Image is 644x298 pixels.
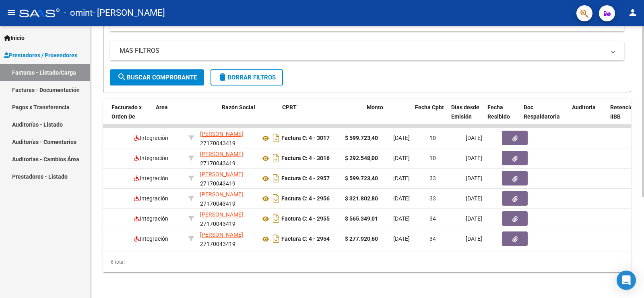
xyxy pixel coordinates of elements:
span: - omint [64,4,93,22]
span: [DATE] [466,175,482,181]
span: 10 [429,155,436,161]
span: [DATE] [393,195,410,202]
span: 33 [429,195,436,202]
span: Integración [134,195,168,202]
span: Integración [134,155,168,161]
span: [DATE] [393,215,410,222]
span: [PERSON_NAME] [200,171,243,177]
span: Inicio [4,33,25,42]
span: Retencion IIBB [610,104,636,120]
i: Descargar documento [271,152,281,165]
datatable-header-cell: Retencion IIBB [607,99,639,134]
span: Buscar Comprobante [117,74,197,81]
datatable-header-cell: Monto [363,99,412,134]
span: 34 [429,235,436,242]
div: 27170043419 [200,129,254,146]
mat-icon: person [628,8,638,17]
strong: $ 277.920,60 [345,235,378,242]
span: Integración [134,175,168,181]
datatable-header-cell: Fecha Cpbt [412,99,448,134]
span: [PERSON_NAME] [200,151,243,157]
span: Prestadores / Proveedores [4,51,77,60]
span: [PERSON_NAME] [200,191,243,198]
span: [PERSON_NAME] [200,131,243,137]
span: Integración [134,135,168,141]
datatable-header-cell: Razón Social [219,99,279,134]
span: [PERSON_NAME] [200,231,243,238]
datatable-header-cell: Fecha Recibido [484,99,520,134]
strong: Factura C: 4 - 2956 [281,196,330,202]
div: 27170043419 [200,150,254,167]
span: Razón Social [222,104,255,110]
span: [DATE] [466,235,482,242]
i: Descargar documento [271,212,281,225]
mat-expansion-panel-header: MAS FILTROS [110,41,624,60]
datatable-header-cell: Auditoria [569,99,607,134]
button: Buscar Comprobante [110,69,204,85]
datatable-header-cell: Facturado x Orden De [108,99,153,134]
i: Descargar documento [271,131,281,144]
span: 34 [429,215,436,222]
strong: $ 599.723,40 [345,175,378,181]
strong: $ 599.723,40 [345,135,378,141]
span: [DATE] [466,155,482,161]
div: 27170043419 [200,190,254,207]
span: [DATE] [393,135,410,141]
strong: Factura C: 4 - 3017 [281,135,330,142]
strong: Factura C: 4 - 2957 [281,175,330,182]
datatable-header-cell: CPBT [279,99,363,134]
span: CPBT [282,104,297,110]
span: Doc Respaldatoria [524,104,560,120]
datatable-header-cell: Días desde Emisión [448,99,484,134]
span: Fecha Recibido [487,104,510,120]
strong: Factura C: 4 - 3016 [281,155,330,162]
datatable-header-cell: Doc Respaldatoria [520,99,569,134]
span: [DATE] [466,135,482,141]
span: Fecha Cpbt [415,104,444,110]
span: [DATE] [466,215,482,222]
span: [PERSON_NAME] [200,211,243,218]
strong: $ 565.349,01 [345,215,378,222]
span: 10 [429,135,436,141]
button: Borrar Filtros [211,69,283,85]
mat-icon: delete [218,72,227,82]
strong: $ 321.802,80 [345,195,378,202]
strong: $ 292.548,00 [345,155,378,161]
strong: Factura C: 4 - 2954 [281,236,330,242]
mat-icon: menu [6,8,16,17]
div: Open Intercom Messenger [617,271,636,290]
span: [DATE] [393,235,410,242]
span: - [PERSON_NAME] [93,4,165,22]
i: Descargar documento [271,192,281,205]
span: Monto [367,104,383,110]
i: Descargar documento [271,172,281,185]
span: [DATE] [393,155,410,161]
span: Auditoria [572,104,596,110]
span: Facturado x Orden De [111,104,142,120]
div: 27170043419 [200,210,254,227]
span: [DATE] [393,175,410,181]
mat-icon: search [117,72,127,82]
datatable-header-cell: Area [153,99,207,134]
span: Días desde Emisión [451,104,479,120]
div: 6 total [103,252,631,272]
span: Area [156,104,168,110]
strong: Factura C: 4 - 2955 [281,216,330,222]
span: Borrar Filtros [218,74,276,81]
mat-panel-title: MAS FILTROS [120,46,605,55]
i: Descargar documento [271,232,281,245]
span: 33 [429,175,436,181]
span: [DATE] [466,195,482,202]
div: 27170043419 [200,230,254,247]
span: Integración [134,215,168,222]
div: 27170043419 [200,170,254,187]
span: Integración [134,235,168,242]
